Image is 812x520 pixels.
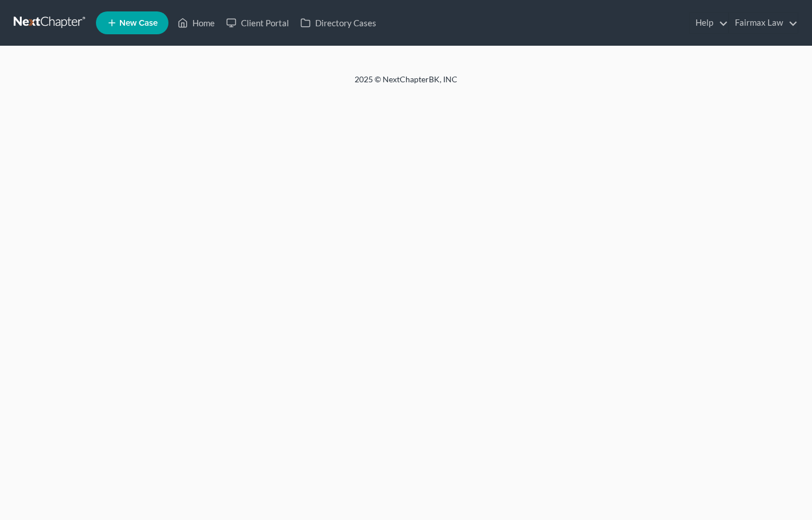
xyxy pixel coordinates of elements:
a: Help [690,13,728,33]
a: Directory Cases [295,13,382,33]
a: Client Portal [220,13,295,33]
a: Fairmax Law [729,13,798,33]
a: Home [172,13,220,33]
div: 2025 © NextChapterBK, INC [81,74,731,94]
new-legal-case-button: New Case [96,11,168,34]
